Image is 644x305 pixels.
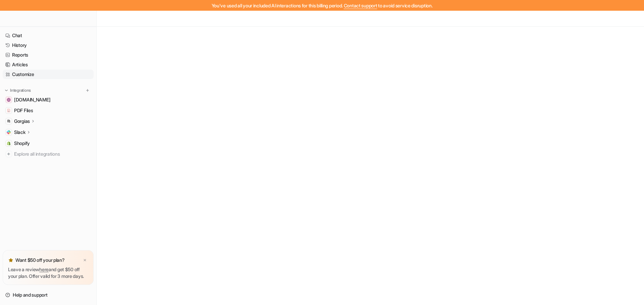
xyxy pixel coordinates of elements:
p: Slack [14,129,25,136]
img: Slack [7,130,11,134]
img: x [83,258,87,262]
a: Help and support [3,290,94,300]
img: star [8,257,13,263]
a: ShopifyShopify [3,139,94,148]
img: Shopify [7,141,11,145]
a: Customize [3,70,94,79]
a: PDF FilesPDF Files [3,106,94,115]
p: Integrations [10,88,31,93]
span: Shopify [14,140,30,147]
span: Explore all integrations [14,149,91,159]
p: Want $50 off your plan? [15,257,65,263]
a: help.years.com[DOMAIN_NAME] [3,95,94,104]
button: Integrations [3,87,33,94]
img: menu_add.svg [85,88,90,93]
span: PDF Files [14,107,33,114]
a: Chat [3,31,94,40]
img: PDF Files [7,108,11,112]
span: [DOMAIN_NAME] [14,96,50,103]
img: explore all integrations [5,151,12,157]
a: History [3,41,94,50]
img: help.years.com [7,98,11,102]
a: Explore all integrations [3,149,94,159]
a: Reports [3,50,94,60]
a: here [39,266,49,272]
a: Articles [3,60,94,69]
img: Gorgias [7,119,11,123]
span: Contact support [344,3,377,8]
p: Leave a review and get $50 off your plan. Offer valid for 3 more days. [8,266,88,280]
img: expand menu [4,88,9,93]
p: Gorgias [14,118,30,125]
